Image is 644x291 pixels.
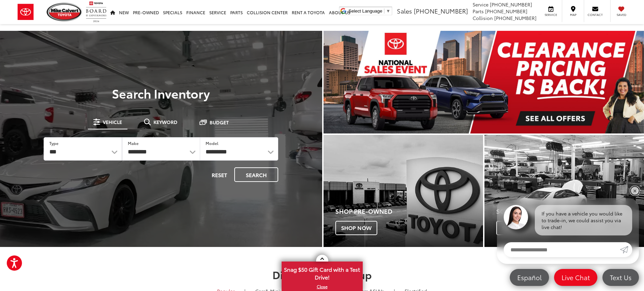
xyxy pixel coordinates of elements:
label: Model [206,140,218,146]
a: Text Us [602,269,639,286]
h4: Schedule Service [496,208,644,215]
span: [PHONE_NUMBER] [414,6,468,15]
h3: Search Inventory [28,86,294,100]
span: Sales [397,6,412,15]
span: Service [473,1,488,8]
span: Keyword [153,120,177,124]
span: Budget [210,120,229,125]
span: Vehicle [103,120,122,124]
span: Contact [588,13,603,17]
a: Schedule Service Schedule Now [484,135,644,247]
label: Make [128,140,139,146]
a: Español [510,269,549,286]
span: Map [566,13,580,17]
span: ▼ [386,8,390,14]
span: Snag $50 Gift Card with a Test Drive! [282,262,362,283]
a: Shop Pre-Owned Shop Now [324,135,483,247]
img: Agent profile photo [504,205,528,229]
a: Submit [620,242,632,257]
img: Mike Calvert Toyota [47,3,82,21]
div: If you have a vehicle you would like to trade-in, we could assist you via live chat! [535,205,632,235]
span: Saved [614,13,629,17]
span: Shop Now [335,221,377,235]
input: Enter your message [504,242,620,257]
a: Live Chat [554,269,597,286]
span: Text Us [606,273,635,282]
label: Type [49,140,58,146]
button: Search [234,167,278,182]
span: Español [514,273,545,282]
span: Service [543,13,558,17]
div: Toyota [484,135,644,247]
span: [PHONE_NUMBER] [494,15,536,21]
span: Select Language [349,8,382,14]
span: Parts [473,8,484,15]
span: [PHONE_NUMBER] [490,1,532,8]
div: Toyota [324,135,483,247]
button: Reset [206,167,233,182]
a: Select Language​ [349,8,390,14]
h4: Shop Pre-Owned [335,208,483,215]
span: Live Chat [558,273,593,282]
h2: Discover Our Lineup [84,269,560,280]
span: Schedule Now [496,221,551,235]
span: Collision [473,15,493,21]
span: [PHONE_NUMBER] [485,8,527,15]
